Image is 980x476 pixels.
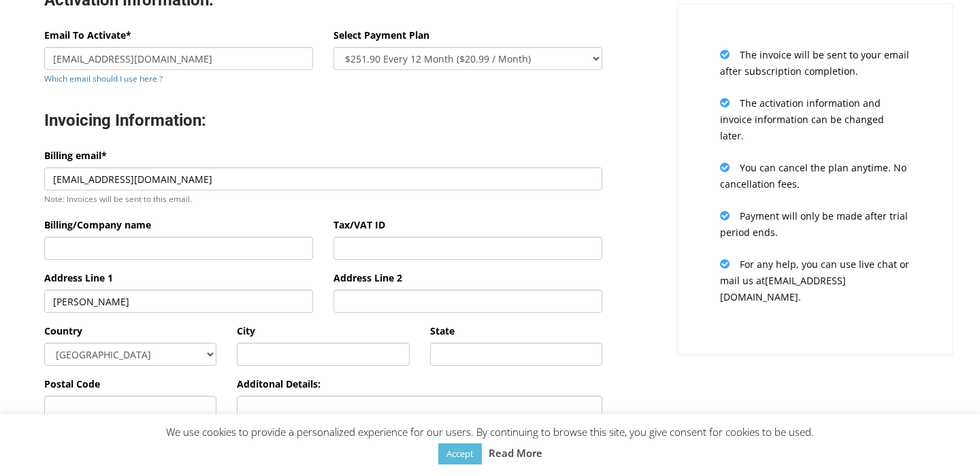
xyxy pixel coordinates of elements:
[44,323,82,339] label: Country
[912,411,980,476] div: Виджет чата
[44,376,100,392] label: Postal Code
[44,217,151,233] label: Billing/Company name
[720,95,910,144] p: The activation information and invoice information can be changed later.
[44,193,192,204] small: Note: Invoices will be sent to this email.
[44,110,602,131] h3: Invoicing Information:
[720,207,910,241] p: Payment will only be made after trial period ends.
[166,425,814,460] span: We use cookies to provide a personalized experience for our users. By continuing to browse this s...
[912,411,980,476] iframe: Chat Widget
[438,443,482,464] a: Accept
[44,47,313,70] input: Enter email
[720,159,910,192] p: You can cancel the plan anytime. No cancellation fees.
[430,323,455,339] label: State
[44,148,107,164] label: Billing email*
[489,445,542,461] a: Read More
[237,323,255,339] label: City
[44,27,131,44] label: Email To Activate*
[44,73,163,84] a: Which email should I use here ?
[333,270,402,286] label: Address Line 2
[333,27,429,44] label: Select Payment Plan
[237,376,321,392] label: Additonal Details:
[333,217,385,233] label: Tax/VAT ID
[44,270,113,286] label: Address Line 1
[720,46,910,80] p: The invoice will be sent to your email after subscription completion.
[720,256,910,305] p: For any help, you can use live chat or mail us at [EMAIL_ADDRESS][DOMAIN_NAME] .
